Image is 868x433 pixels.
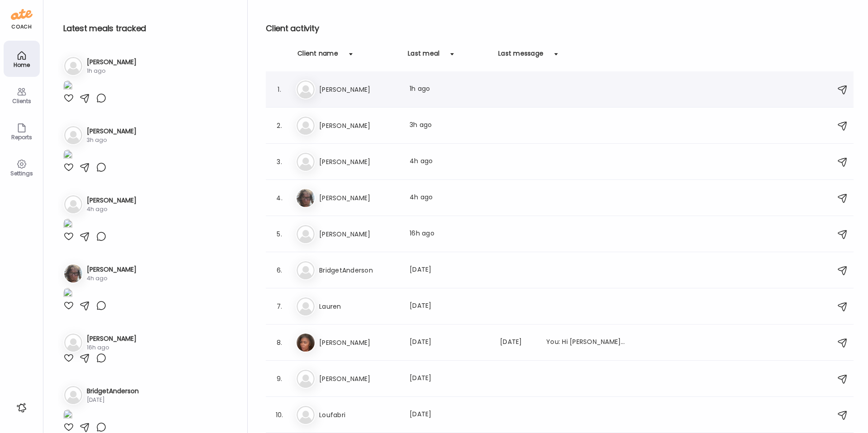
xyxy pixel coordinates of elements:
h3: BridgetAnderson [87,386,139,396]
img: bg-avatar-default.svg [297,297,315,315]
div: Last message [498,49,543,63]
div: 16h ago [87,344,137,352]
div: [DATE] [410,265,489,276]
img: images%2FFUuH95Ngm4OAGYimCZiwjvKjofP2%2FFnUipNVDMhp5jkkbozwT%2FBrjv3JU4pO0pnIDXhCj9_1080 [63,150,72,162]
div: 4h ago [87,274,137,282]
img: bg-avatar-default.svg [64,334,82,352]
div: 3. [274,156,285,167]
div: 1. [274,84,285,95]
h3: [PERSON_NAME] [87,334,137,344]
div: 16h ago [410,229,489,240]
div: [DATE] [500,337,535,348]
img: avatars%2F4oe6JFsLF4ab4yR0XKDB7a6lkDu1 [64,264,82,282]
img: avatars%2FmWQyMPqCwHNSmvMieIFMfDSjOFz2 [297,334,315,352]
img: bg-avatar-default.svg [297,406,315,424]
div: 4. [274,193,285,203]
div: 2. [274,120,285,131]
h3: [PERSON_NAME] [319,120,399,131]
h3: [PERSON_NAME] [319,373,399,384]
h3: [PERSON_NAME] [319,84,399,95]
img: bg-avatar-default.svg [297,117,315,135]
div: 6. [274,265,285,276]
h3: [PERSON_NAME] [319,337,399,348]
h2: Client activity [266,22,854,35]
img: images%2FpbQgUNqI2Kck939AnQ3TEFOW9km2%2FHXO9e1ymD9Vf7RSRDFuq%2FZeL91BvaY58ggsdpMdG0_1080 [63,219,72,231]
div: 3h ago [87,136,137,144]
div: Clients [5,98,38,104]
div: Home [5,62,38,68]
div: You: Hi [PERSON_NAME] - Good question. If you feel it's helpful to you to log water and coffee to... [546,337,626,348]
div: Client name [297,49,338,63]
div: [DATE] [410,301,489,312]
div: 8. [274,337,285,348]
h3: Loufabri [319,409,399,420]
div: 4h ago [410,156,489,167]
h3: BridgetAnderson [319,265,399,276]
img: ate [11,7,33,22]
h3: [PERSON_NAME] [87,57,137,67]
img: bg-avatar-default.svg [297,153,315,171]
div: coach [11,23,32,31]
div: [DATE] [410,373,489,384]
div: 9. [274,373,285,384]
img: images%2F74zDdk0iXReOQxgpKEDlAeOk4r23%2FmIvhwYb2uDHhqxtlJPNr%2Fj7FabcbQv6TAlO5QLUgY_1080 [63,409,72,422]
img: bg-avatar-default.svg [64,386,82,404]
img: bg-avatar-default.svg [297,261,315,279]
div: 3h ago [410,120,489,131]
h3: [PERSON_NAME] [319,193,399,203]
h2: Latest meals tracked [63,22,233,35]
div: [DATE] [410,409,489,420]
img: bg-avatar-default.svg [64,195,82,213]
img: bg-avatar-default.svg [297,80,315,99]
div: Reports [5,134,38,140]
div: [DATE] [87,396,139,404]
div: 1h ago [87,67,137,75]
img: bg-avatar-default.svg [297,225,315,243]
img: avatars%2F4oe6JFsLF4ab4yR0XKDB7a6lkDu1 [297,189,315,207]
div: 4h ago [410,193,489,203]
img: images%2F4oe6JFsLF4ab4yR0XKDB7a6lkDu1%2FBrKs2gAqQYajXHFbM9a3%2FGCyYByODBwjlnJbOJftT_1080 [63,288,72,300]
div: Last meal [408,49,439,63]
div: Settings [5,170,38,176]
img: bg-avatar-default.svg [297,370,315,388]
div: 5. [274,229,285,240]
img: bg-avatar-default.svg [64,57,82,75]
h3: [PERSON_NAME] [87,127,137,136]
img: bg-avatar-default.svg [64,126,82,144]
div: [DATE] [410,337,489,348]
h3: [PERSON_NAME] [319,229,399,240]
h3: [PERSON_NAME] [319,156,399,167]
div: 10. [274,409,285,420]
div: 4h ago [87,205,137,213]
h3: [PERSON_NAME] [87,196,137,205]
div: 1h ago [410,84,489,95]
img: images%2F7R97qxDapaX3lrm3dfKLRwte7gk1%2F6ESkGPk3MXrm5OWUO7Ae%2FJO8DPiBS5uYniwt6ytOD_1080 [63,80,72,93]
h3: [PERSON_NAME] [87,265,137,274]
h3: Lauren [319,301,399,312]
div: 7. [274,301,285,312]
